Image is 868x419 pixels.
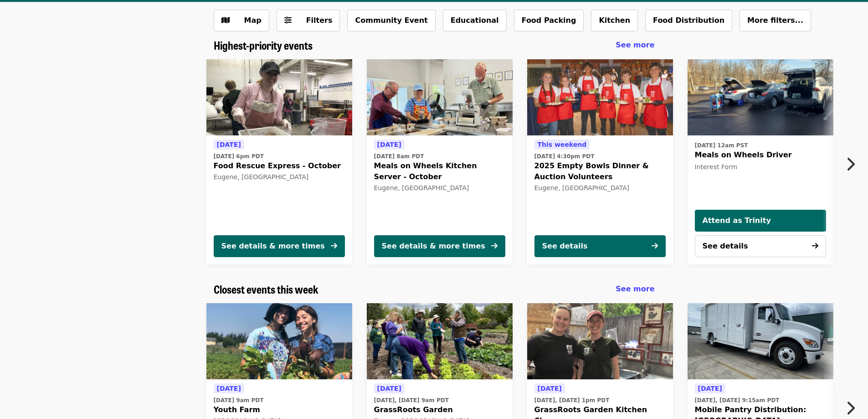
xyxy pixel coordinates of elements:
a: Meals on Wheels Driver [688,59,833,136]
time: [DATE] 12am PST [695,141,748,150]
span: GrassRoots Garden [374,404,505,415]
span: Meals on Wheels Kitchen Server - October [374,160,505,182]
time: [DATE] 8am PDT [374,152,424,160]
time: [DATE] 6pm PDT [214,152,264,160]
button: Attend as Trinity [695,210,826,232]
span: See details [703,242,748,250]
button: More filters... [740,10,811,31]
a: GrassRoots Garden [367,303,513,380]
img: GrassRoots Garden organized by FOOD For Lane County [367,303,513,380]
img: 2025 Empty Bowls Dinner & Auction Volunteers organized by FOOD For Lane County [527,59,673,136]
div: See details & more times [221,241,325,252]
span: Closest events this week [214,281,318,297]
button: Food Distribution [645,10,732,31]
button: Educational [443,10,507,31]
span: More filters... [747,16,803,25]
span: Meals on Wheels Driver [695,150,826,160]
time: [DATE], [DATE] 1pm PDT [534,396,610,404]
div: See details [542,241,588,252]
i: chevron-right icon [846,155,855,173]
time: [DATE] 4:30pm PDT [534,152,595,160]
a: See details for "2025 Empty Bowls Dinner & Auction Volunteers" [527,59,673,264]
a: Youth Farm [206,303,352,380]
i: arrow-right icon [652,242,658,250]
a: See details for "Meals on Wheels Driver" [695,139,826,174]
time: [DATE] 9am PDT [214,396,264,404]
i: chevron-right icon [846,399,855,417]
i: map icon [221,16,230,25]
img: Meals on Wheels Driver organized by FOOD For Lane County [688,59,833,136]
img: Mobile Pantry Distribution: Bethel School District organized by FOOD For Lane County [688,303,833,380]
span: Youth Farm [214,404,345,415]
button: Filters (0 selected) [277,10,340,31]
span: [DATE] [217,141,241,148]
a: Highest-priority events [214,39,313,52]
a: See more [616,284,654,295]
button: Community Event [347,10,435,31]
div: See details & more times [382,241,485,252]
span: 2025 Empty Bowls Dinner & Auction Volunteers [534,160,666,182]
a: See more [616,40,654,51]
span: Highest-priority events [214,37,313,53]
time: [DATE], [DATE] 9:15am PDT [695,396,780,404]
span: Interest Form [695,163,738,171]
button: Kitchen [591,10,638,31]
div: Highest-priority events [206,39,662,52]
img: Food Rescue Express - October organized by FOOD For Lane County [206,59,352,136]
span: Filters [306,16,333,25]
img: GrassRoots Garden Kitchen Clean-up organized by FOOD For Lane County [527,303,673,380]
button: See details [695,235,826,257]
span: See more [616,41,654,49]
i: arrow-right icon [331,242,337,250]
span: [DATE] [217,385,241,392]
button: Food Packing [514,10,584,31]
span: [DATE] [698,385,722,392]
div: Eugene, [GEOGRAPHIC_DATA] [374,184,505,192]
time: [DATE], [DATE] 9am PDT [374,396,449,404]
span: [DATE] [377,141,401,148]
a: Closest events this week [214,283,318,296]
span: This weekend [538,141,587,148]
span: [DATE] [377,385,401,392]
span: [DATE] [538,385,562,392]
a: See details for "Meals on Wheels Kitchen Server - October" [367,59,513,264]
div: Eugene, [GEOGRAPHIC_DATA] [214,173,345,181]
button: See details & more times [374,235,505,257]
img: Youth Farm organized by FOOD For Lane County [206,303,352,380]
button: Next item [838,151,868,177]
div: Closest events this week [206,283,662,296]
span: Attend as Trinity [703,215,818,226]
button: See details & more times [214,235,345,257]
span: Map [244,16,262,25]
div: Eugene, [GEOGRAPHIC_DATA] [534,184,666,192]
span: Food Rescue Express - October [214,160,345,171]
i: arrow-right icon [491,242,498,250]
button: See details [534,235,666,257]
img: Meals on Wheels Kitchen Server - October organized by FOOD For Lane County [367,59,513,136]
i: sliders-h icon [284,16,292,25]
span: See more [616,285,654,293]
a: GrassRoots Garden Kitchen Clean-up [527,303,673,380]
a: See details for "Food Rescue Express - October" [206,59,352,264]
i: arrow-right icon [812,242,818,250]
button: Show map view [214,10,269,31]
